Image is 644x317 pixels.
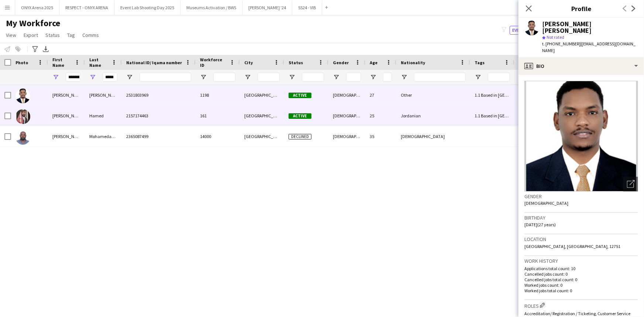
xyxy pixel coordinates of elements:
h3: Birthday [524,214,638,221]
div: [GEOGRAPHIC_DATA] [240,126,284,147]
div: 161 [196,106,240,126]
a: Status [42,30,63,40]
button: Open Filter Menu [401,74,407,80]
span: [GEOGRAPHIC_DATA], [GEOGRAPHIC_DATA], 12751 [524,244,620,249]
img: Mohammed Mohamedahmed [16,130,30,145]
input: First Name Filter Input [66,73,80,82]
div: [DEMOGRAPHIC_DATA] [328,85,365,105]
div: 1198 [196,85,240,105]
div: [PERSON_NAME] [48,85,85,105]
div: 27 [365,85,396,105]
h3: Profile [519,4,644,13]
span: Tags [475,60,485,65]
span: [DATE] (27 years) [524,222,556,227]
input: Gender Filter Input [346,73,361,82]
button: Open Filter Menu [370,74,376,80]
button: Museums Activation / BWS [180,0,242,15]
button: Open Filter Menu [89,74,96,80]
span: Export [24,32,38,38]
input: Age Filter Input [383,73,392,82]
span: Photo [16,60,28,65]
button: Open Filter Menu [333,74,340,80]
input: City Filter Input [258,73,280,82]
div: Other [396,85,470,105]
span: Not rated [547,34,564,40]
img: Crew avatar or photo [524,81,638,192]
span: Active [289,93,311,98]
span: Declined [289,134,311,139]
h3: Gender [524,193,638,200]
img: Mohammed Hamed [16,109,30,124]
div: [PERSON_NAME] [85,85,122,105]
span: View [6,32,16,38]
div: 14000 [196,126,240,147]
h3: Location [524,236,638,242]
span: Workforce ID [200,57,227,68]
a: Tag [64,30,78,40]
div: [GEOGRAPHIC_DATA] [240,85,284,105]
button: Open Filter Menu [200,74,207,80]
span: Age [370,60,378,65]
span: Status [289,60,303,65]
div: [PERSON_NAME] [48,126,85,147]
span: 2365087499 [126,134,148,139]
span: | [EMAIL_ADDRESS][DOMAIN_NAME] [542,41,636,53]
p: Cancelled jobs count: 0 [524,271,638,277]
span: My Workforce [6,18,60,29]
div: 1.1 Based in [GEOGRAPHIC_DATA], 2.2 English Level = 2/3 Good [470,85,514,105]
p: Worked jobs total count: 0 [524,288,638,293]
button: SS24 - VIB [292,0,322,15]
img: Mohammed Elmustafa Mohamed noor [16,89,30,103]
input: Tags Filter Input [488,73,510,82]
div: Bio [519,57,644,75]
button: RESPECT - ONYX ARENA [59,0,114,15]
span: t. [PHONE_NUMBER] [542,41,581,46]
div: [DEMOGRAPHIC_DATA] [396,126,470,147]
span: 2157174463 [126,113,148,118]
a: Export [21,30,41,40]
div: [PERSON_NAME] [48,106,85,126]
div: Open photos pop-in [623,177,638,192]
app-action-btn: Export XLSX [41,45,50,54]
span: Nationality [401,60,425,65]
div: Hamed [85,106,122,126]
a: Comms [79,30,102,40]
a: View [3,30,19,40]
input: Last Name Filter Input [103,73,117,82]
input: Nationality Filter Input [414,73,466,82]
h3: Roles [524,302,638,309]
span: Last Name [89,57,109,68]
p: Cancelled jobs total count: 0 [524,277,638,282]
button: Open Filter Menu [475,74,481,80]
button: Open Filter Menu [52,74,59,80]
span: First Name [52,57,72,68]
button: ONYX Arena 2025 [15,0,59,15]
button: Event Lab Shooting Day 2025 [114,0,180,15]
span: Active [289,113,311,119]
app-action-btn: Advanced filters [31,45,39,54]
span: National ID/ Iqama number [126,60,182,65]
div: [GEOGRAPHIC_DATA] [240,106,284,126]
span: Status [45,32,60,38]
button: Open Filter Menu [126,74,133,80]
span: [DEMOGRAPHIC_DATA] [524,200,568,206]
div: [DEMOGRAPHIC_DATA] [328,106,365,126]
span: Comms [82,32,99,38]
div: [PERSON_NAME] [PERSON_NAME] [542,21,638,34]
div: 25 [365,106,396,126]
h3: Work history [524,258,638,264]
p: Applications total count: 10 [524,266,638,271]
span: City [244,60,253,65]
div: [DEMOGRAPHIC_DATA] [328,126,365,147]
button: Open Filter Menu [244,74,251,80]
p: Worked jobs count: 0 [524,282,638,288]
button: Everyone8,570 [510,26,547,35]
div: Jordanian [396,106,470,126]
span: Gender [333,60,349,65]
input: National ID/ Iqama number Filter Input [140,73,191,82]
span: Tag [67,32,75,38]
div: 1.1 Based in [GEOGRAPHIC_DATA], 2.3 English Level = 3/3 Excellent [470,106,514,126]
input: Status Filter Input [302,73,324,82]
span: 2531803969 [126,92,148,98]
div: 35 [365,126,396,147]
